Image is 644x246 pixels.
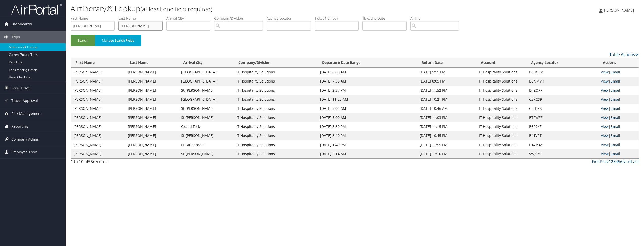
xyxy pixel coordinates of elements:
[318,95,417,104] td: [DATE] 11:25 AM
[318,122,417,131] td: [DATE] 3:30 PM
[234,58,317,68] th: Company/Division
[125,68,179,77] td: [PERSON_NAME]
[179,58,234,68] th: Arrival City: activate to sort column ascending
[125,77,179,86] td: [PERSON_NAME]
[71,86,125,95] td: [PERSON_NAME]
[318,104,417,113] td: [DATE] 5:04 AM
[476,131,527,140] td: IT Hospitality Solutions
[598,95,639,104] td: |
[179,95,234,104] td: [GEOGRAPHIC_DATA]
[598,77,639,86] td: |
[71,3,449,14] h1: Airtinerary® Lookup
[71,140,125,149] td: [PERSON_NAME]
[611,70,620,74] a: Email
[234,122,317,131] td: IT Hospitality Solutions
[611,115,620,120] a: Email
[527,131,598,140] td: B41VRT
[611,133,620,138] a: Email
[476,68,527,77] td: IT Hospitality Solutions
[592,159,600,165] a: First
[214,16,267,21] label: Company/Division
[417,131,476,140] td: [DATE] 10:45 PM
[598,149,639,158] td: |
[527,95,598,104] td: CZKCS9
[71,159,207,167] div: 1 to 10 of records
[527,140,598,149] td: B14M4X
[71,58,125,68] th: First Name: activate to sort column ascending
[179,149,234,158] td: St [PERSON_NAME]
[71,95,125,104] td: [PERSON_NAME]
[234,113,317,122] td: IT Hospitality Solutions
[476,113,527,122] td: IT Hospitality Solutions
[527,68,598,77] td: DK4G5M
[527,58,598,68] th: Agency Locator: activate to sort column ascending
[598,104,639,113] td: |
[527,122,598,131] td: B6P9KZ
[179,113,234,122] td: St [PERSON_NAME]
[611,142,620,147] a: Email
[417,140,476,149] td: [DATE] 11:55 PM
[318,86,417,95] td: [DATE] 2:37 PM
[11,3,62,15] img: airportal-logo.png
[234,95,317,104] td: IT Hospitality Solutions
[417,86,476,95] td: [DATE] 11:52 PM
[417,113,476,122] td: [DATE] 11:03 PM
[318,58,417,68] th: Departure Date Range: activate to sort column ascending
[234,77,317,86] td: IT Hospitality Solutions
[125,140,179,149] td: [PERSON_NAME]
[611,151,620,156] a: Email
[598,68,639,77] td: |
[71,131,125,140] td: [PERSON_NAME]
[601,97,609,102] a: View
[125,122,179,131] td: [PERSON_NAME]
[601,70,609,74] a: View
[616,159,618,165] a: 4
[476,86,527,95] td: IT Hospitality Solutions
[527,86,598,95] td: D4ZQPR
[611,79,620,84] a: Email
[125,149,179,158] td: [PERSON_NAME]
[166,16,214,21] label: Arrival City
[476,95,527,104] td: IT Hospitality Solutions
[611,97,620,102] a: Email
[601,79,609,84] a: View
[601,142,609,147] a: View
[88,159,93,165] span: 56
[476,140,527,149] td: IT Hospitality Solutions
[234,86,317,95] td: IT Hospitality Solutions
[234,68,317,77] td: IT Hospitality Solutions
[598,131,639,140] td: |
[527,104,598,113] td: CLTHZK
[603,7,634,13] span: [PERSON_NAME]
[11,81,31,94] span: Book Travel
[417,149,476,158] td: [DATE] 12:10 PM
[599,3,639,18] a: [PERSON_NAME]
[71,35,95,46] button: Search
[71,77,125,86] td: [PERSON_NAME]
[631,159,639,165] a: Last
[125,86,179,95] td: [PERSON_NAME]
[179,122,234,131] td: Grand Forks
[598,58,639,68] th: Actions
[410,16,463,21] label: Airline
[234,131,317,140] td: IT Hospitality Solutions
[417,122,476,131] td: [DATE] 11:15 PM
[179,140,234,149] td: Ft Lauderdale
[179,131,234,140] td: St [PERSON_NAME]
[11,94,38,107] span: Travel Approval
[527,77,598,86] td: D9NMVH
[417,58,476,68] th: Return Date: activate to sort column ascending
[318,68,417,77] td: [DATE] 6:00 AM
[598,122,639,131] td: |
[11,120,28,133] span: Reporting
[125,131,179,140] td: [PERSON_NAME]
[234,140,317,149] td: IT Hospitality Solutions
[598,140,639,149] td: |
[318,113,417,122] td: [DATE] 5:00 AM
[611,159,613,165] a: 2
[71,122,125,131] td: [PERSON_NAME]
[601,106,609,111] a: View
[118,16,166,21] label: Last Name
[318,131,417,140] td: [DATE] 3:40 PM
[71,113,125,122] td: [PERSON_NAME]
